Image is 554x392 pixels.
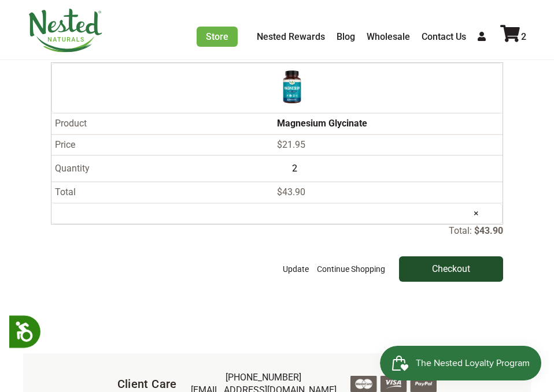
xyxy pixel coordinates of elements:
span: 2 [521,31,526,42]
div: Total: [51,225,503,281]
button: Update [280,256,312,282]
a: × [464,199,488,228]
iframe: Button to open loyalty program pop-up [380,346,542,380]
input: Checkout [399,256,503,282]
a: 2 [500,31,526,42]
a: Blog [337,31,355,42]
a: Wholesale [367,31,410,42]
a: [PHONE_NUMBER] [226,372,301,383]
span: $21.95 [277,139,305,150]
a: Contact Us [422,31,466,42]
a: Nested Rewards [257,31,325,42]
img: Magnesium Glycinate - USA [278,68,306,106]
a: Magnesium Glycinate [277,118,367,129]
p: $43.90 [474,225,503,236]
a: Continue Shopping [314,256,388,282]
a: Store [197,27,238,47]
img: Nested Naturals [28,9,103,53]
h5: Client Care [117,376,177,392]
span: $43.90 [277,186,305,197]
